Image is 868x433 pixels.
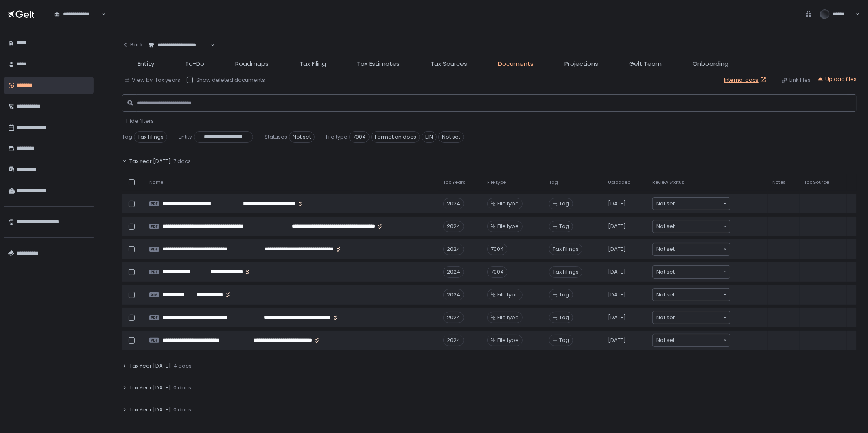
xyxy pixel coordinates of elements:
span: Not set [289,131,315,143]
span: [DATE] [608,268,626,276]
span: Tax Sources [431,59,467,69]
div: Search for option [653,334,730,346]
span: Tax Year [DATE] [129,406,171,413]
div: Search for option [653,311,730,324]
input: Search for option [675,200,722,208]
span: Documents [498,59,533,69]
span: Tax Year [DATE] [129,158,171,165]
span: 4 docs [173,362,192,370]
span: Tag [122,133,132,141]
span: Tax Year [DATE] [129,362,171,370]
span: Not set [656,245,675,253]
span: Tax Filings [134,131,167,143]
div: Search for option [653,266,730,278]
div: 2024 [443,335,464,346]
div: Search for option [143,37,215,54]
span: To-Do [185,59,204,69]
span: [DATE] [608,200,626,207]
span: File type [497,223,519,230]
span: Name [149,179,163,185]
button: Upload files [817,76,857,83]
button: Back [122,37,143,53]
span: Uploaded [608,179,631,185]
span: Tax Filing [300,59,326,69]
span: [DATE] [608,314,626,321]
div: Search for option [653,198,730,210]
div: 7004 [487,266,507,278]
span: Entity [179,133,192,141]
button: - Hide filters [122,117,154,125]
span: Not set [656,313,675,322]
div: 2024 [443,244,464,255]
span: Tag [549,179,558,185]
button: View by: Tax years [124,76,180,84]
span: [DATE] [608,337,626,344]
span: File type [497,200,519,207]
span: Not set [656,291,675,299]
span: EIN [422,131,437,143]
div: 2024 [443,266,464,278]
span: Tag [559,223,569,230]
span: 0 docs [173,406,191,413]
span: Tag [559,337,569,344]
span: Tax Years [443,179,466,185]
span: Projections [564,59,598,69]
div: 2024 [443,198,464,209]
input: Search for option [675,291,722,299]
div: 2024 [443,221,464,232]
span: Not set [656,336,675,344]
a: Internal docs [724,76,768,84]
div: Search for option [653,289,730,301]
div: 2024 [443,289,464,300]
span: [DATE] [608,246,626,253]
div: Search for option [653,220,730,233]
span: Tax Estimates [357,59,400,69]
span: Tag [559,291,569,298]
span: Not set [656,268,675,276]
span: Not set [656,200,675,208]
span: 0 docs [173,384,191,392]
span: Roadmaps [235,59,269,69]
div: Back [122,41,143,48]
span: Onboarding [693,59,728,69]
span: Tag [559,314,569,321]
span: Statuses [265,133,287,141]
div: 7004 [487,244,507,255]
span: Tax Filings [549,266,582,278]
span: [DATE] [608,291,626,298]
input: Search for option [101,10,101,18]
span: Entity [138,59,154,69]
input: Search for option [675,222,722,231]
span: Notes [773,179,786,185]
span: Tax Filings [549,244,582,255]
span: Tax Year [DATE] [129,384,171,392]
div: Search for option [49,5,106,22]
span: File type [497,314,519,321]
input: Search for option [675,313,722,322]
span: Tag [559,200,569,207]
span: File type [497,337,519,344]
span: File type [326,133,348,141]
span: File type [497,291,519,298]
span: Tax Source [805,179,829,185]
span: Gelt Team [629,59,662,69]
span: File type [487,179,506,185]
input: Search for option [675,268,722,276]
span: [DATE] [608,223,626,230]
span: Not set [656,222,675,231]
input: Search for option [675,245,722,253]
span: 7004 [349,131,370,143]
div: Search for option [653,243,730,255]
span: Review Status [652,179,684,185]
span: Formation docs [371,131,420,143]
button: Link files [781,76,811,84]
div: 2024 [443,312,464,323]
span: Not set [438,131,464,143]
input: Search for option [675,336,722,344]
span: 7 docs [173,158,191,165]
